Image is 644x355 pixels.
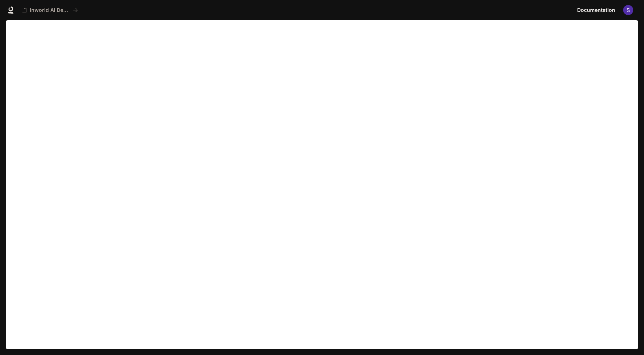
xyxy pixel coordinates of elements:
button: User avatar [621,3,635,17]
a: Documentation [574,3,618,17]
img: User avatar [623,5,633,15]
span: Documentation [577,6,615,15]
iframe: Documentation [6,20,638,355]
button: All workspaces [19,3,81,17]
p: Inworld AI Demos [30,7,70,13]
